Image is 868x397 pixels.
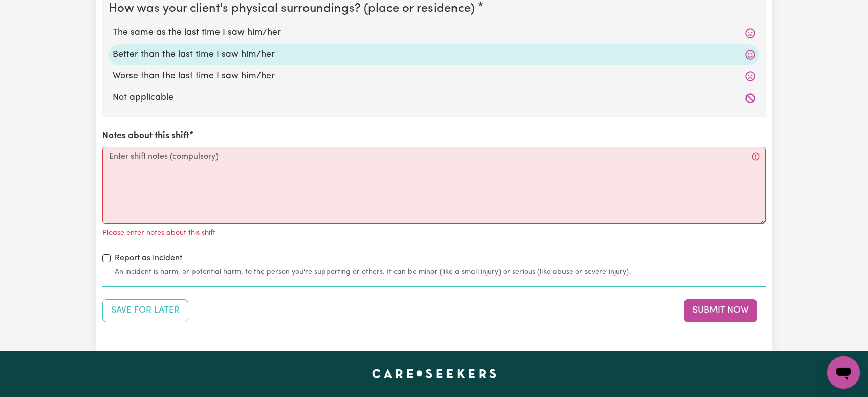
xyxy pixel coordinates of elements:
label: Not applicable [113,91,755,104]
label: Report as Incident [115,252,182,264]
button: Save your job report [102,299,188,322]
small: An incident is harm, or potential harm, to the person you're supporting or others. It can be mino... [115,267,766,277]
a: Careseekers home page [372,369,496,378]
label: Better than the last time I saw him/her [113,48,755,61]
iframe: Button to launch messaging window [827,356,860,389]
label: Worse than the last time I saw him/her [113,70,755,83]
label: Notes about this shift [102,129,189,143]
label: The same as the last time I saw him/her [113,26,755,39]
button: Submit your job report [684,299,757,322]
p: Please enter notes about this shift [102,228,215,239]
